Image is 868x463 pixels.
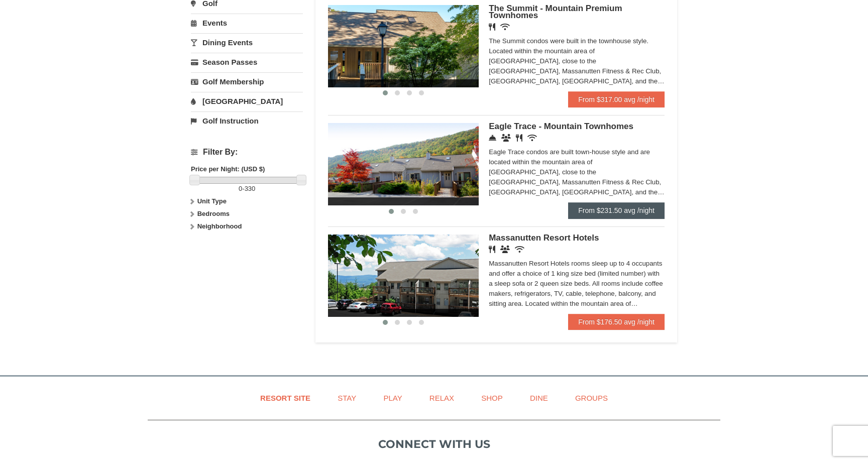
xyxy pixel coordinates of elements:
[527,134,537,142] i: Wireless Internet (free)
[568,91,665,107] a: From $317.00 avg /night
[489,122,633,131] span: Eagle Trace - Mountain Townhomes
[245,185,256,192] span: 330
[248,387,323,409] a: Resort Site
[516,134,522,142] i: Restaurant
[489,246,495,253] i: Restaurant
[489,259,665,309] div: Massanutten Resort Hotels rooms sleep up to 4 occupants and offer a choice of 1 king size bed (li...
[563,387,620,409] a: Groups
[489,134,496,142] i: Concierge Desk
[417,387,467,409] a: Relax
[501,134,511,142] i: Conference Facilities
[191,14,303,32] a: Events
[469,387,515,409] a: Shop
[325,387,369,409] a: Stay
[191,184,303,194] label: -
[191,53,303,71] a: Season Passes
[239,185,242,192] span: 0
[371,387,414,409] a: Play
[500,23,510,31] i: Wireless Internet (free)
[489,233,599,243] span: Massanutten Resort Hotels
[191,165,265,173] strong: Price per Night: (USD $)
[191,148,303,157] h4: Filter By:
[489,147,665,197] div: Eagle Trace condos are built town-house style and are located within the mountain area of [GEOGRA...
[568,314,665,330] a: From $176.50 avg /night
[197,210,230,217] strong: Bedrooms
[191,33,303,52] a: Dining Events
[500,246,510,253] i: Banquet Facilities
[489,4,622,20] span: The Summit - Mountain Premium Townhomes
[191,111,303,130] a: Golf Instruction
[568,202,665,218] a: From $231.50 avg /night
[517,387,561,409] a: Dine
[197,197,227,205] strong: Unit Type
[489,36,665,86] div: The Summit condos were built in the townhouse style. Located within the mountain area of [GEOGRAP...
[148,436,720,452] p: Connect with us
[191,72,303,91] a: Golf Membership
[191,92,303,110] a: [GEOGRAPHIC_DATA]
[489,23,495,31] i: Restaurant
[197,222,242,230] strong: Neighborhood
[515,246,524,253] i: Wireless Internet (free)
